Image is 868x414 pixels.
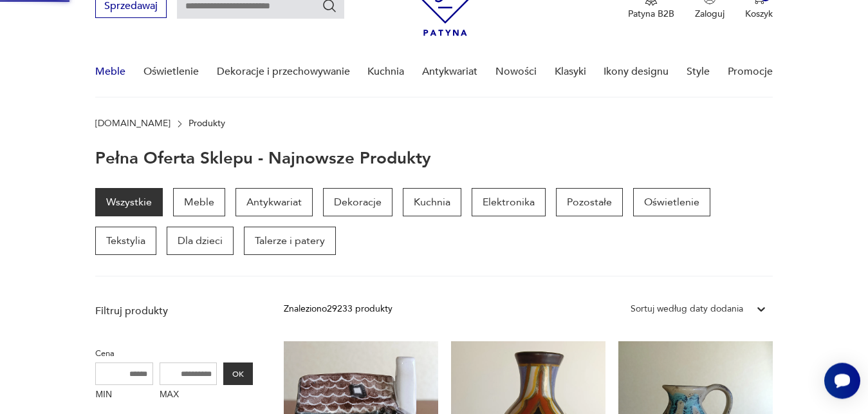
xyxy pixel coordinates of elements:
a: [DOMAIN_NAME] [95,118,171,129]
a: Ikony designu [604,47,669,97]
p: Patyna B2B [628,8,674,20]
label: MAX [160,385,217,406]
a: Tekstylia [95,227,156,255]
h1: Pełna oferta sklepu - najnowsze produkty [95,149,431,167]
a: Dekoracje i przechowywanie [217,47,350,97]
a: Style [687,47,710,97]
p: Produkty [189,118,225,129]
a: Kuchnia [403,188,461,216]
p: Koszyk [745,8,773,20]
p: Cena [95,346,253,361]
a: Klasyki [555,47,586,97]
button: OK [223,362,253,385]
a: Dla dzieci [167,227,234,255]
div: Sortuj według daty dodania [631,302,743,316]
a: Elektronika [472,188,546,216]
label: MIN [95,385,153,406]
a: Oświetlenie [143,47,199,97]
a: Pozostałe [556,188,623,216]
iframe: Smartsupp widget button [824,362,860,399]
a: Kuchnia [367,47,404,97]
a: Meble [173,188,225,216]
div: Znaleziono 29233 produkty [284,302,392,316]
a: Nowości [495,47,537,97]
a: Promocje [728,47,773,97]
a: Antykwariat [235,188,313,216]
a: Wszystkie [95,188,163,216]
p: Filtruj produkty [95,304,253,318]
a: Oświetlenie [633,188,710,216]
p: Zaloguj [695,8,725,20]
a: Antykwariat [422,47,477,97]
a: Meble [95,47,125,97]
a: Sprzedawaj [95,3,167,12]
a: Talerze i patery [244,227,336,255]
a: Dekoracje [323,188,392,216]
